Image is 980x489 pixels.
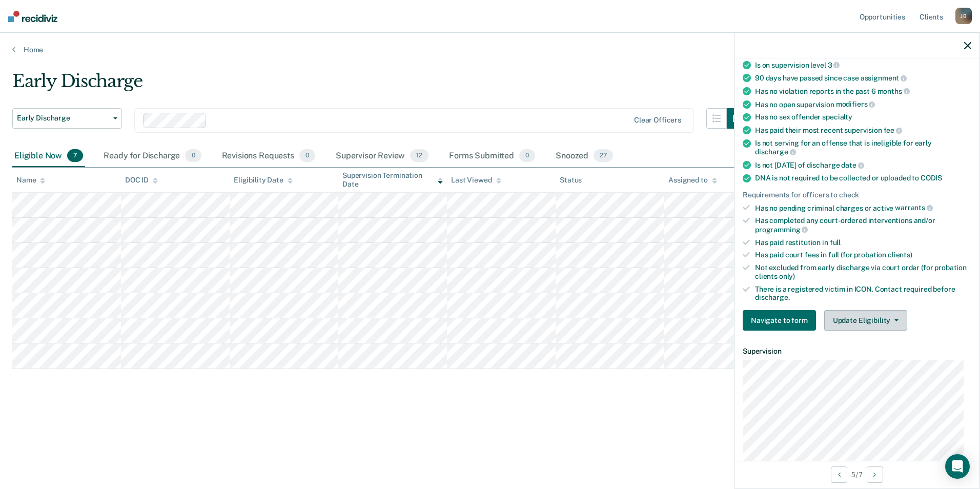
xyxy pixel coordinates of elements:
[877,87,910,95] span: months
[554,145,615,168] div: Snoozed
[560,176,582,185] div: Status
[830,238,841,247] span: full
[836,100,875,108] span: modifiers
[519,149,535,162] span: 0
[755,148,796,156] span: discharge
[755,160,971,170] div: Is not [DATE] of discharge
[755,263,971,281] div: Not excluded from early discharge via court order (for probation clients
[734,461,979,488] div: 5 / 7
[755,60,971,70] div: Is on supervision level
[594,149,613,162] span: 27
[755,216,971,234] div: Has completed any court-ordered interventions and/or
[945,454,970,479] div: Open Intercom Messenger
[755,203,971,213] div: Has no pending criminal charges or active
[125,176,158,185] div: DOC ID
[755,238,971,247] div: Has paid restitution in
[755,87,971,96] div: Has no violation reports in the past 6
[828,61,840,69] span: 3
[743,347,971,356] dt: Supervision
[755,174,971,182] div: DNA is not required to be collected or uploaded to
[861,74,907,82] span: assignment
[921,174,942,182] span: CODIS
[342,171,443,189] div: Supervision Termination Date
[755,293,790,301] span: discharge.
[299,149,315,162] span: 0
[895,203,933,212] span: warrants
[867,466,883,483] button: Next Opportunity
[743,310,820,331] a: Navigate to form link
[101,145,203,168] div: Ready for Discharge
[12,145,85,168] div: Eligible Now
[779,272,795,280] span: only)
[634,116,681,125] div: Clear officers
[755,285,971,302] div: There is a registered victim in ICON. Contact required before
[220,145,317,168] div: Revisions Requests
[17,114,109,123] span: Early Discharge
[831,466,847,483] button: Previous Opportunity
[234,176,293,185] div: Eligibility Date
[824,310,907,331] button: Update Eligibility
[755,73,971,83] div: 90 days have passed since case
[884,126,902,134] span: fee
[447,145,537,168] div: Forms Submitted
[755,226,808,234] span: programming
[334,145,431,168] div: Supervisor Review
[12,71,747,100] div: Early Discharge
[755,100,971,109] div: Has no open supervision
[755,126,971,135] div: Has paid their most recent supervision
[451,176,501,185] div: Last Viewed
[8,11,57,22] img: Recidiviz
[743,310,816,331] button: Navigate to form
[755,139,971,156] div: Is not serving for an offense that is ineligible for early
[743,191,971,199] div: Requirements for officers to check
[67,149,83,162] span: 7
[822,113,852,121] span: specialty
[668,176,717,185] div: Assigned to
[185,149,201,162] span: 0
[755,113,971,121] div: Has no sex offender
[888,251,912,259] span: clients)
[16,176,45,185] div: Name
[841,161,864,169] span: date
[12,45,968,54] a: Home
[755,251,971,259] div: Has paid court fees in full (for probation
[955,8,972,24] div: J B
[410,149,428,162] span: 12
